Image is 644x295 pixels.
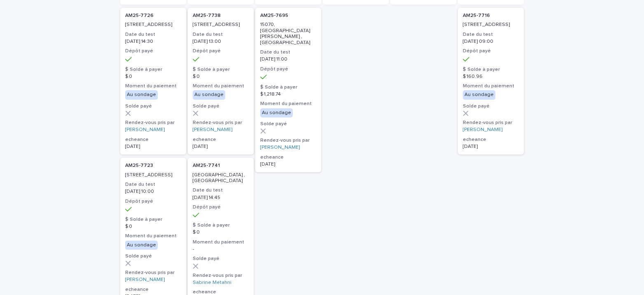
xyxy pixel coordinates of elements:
div: Au sondage [125,241,158,250]
p: [DATE] [260,162,316,167]
h3: Rendez-vous pris par [125,119,181,126]
h3: Solde payé [193,103,249,110]
p: AM25-7726 [125,13,181,19]
h3: $ Solde à payer [193,222,249,229]
p: $ 0 [193,229,249,235]
a: AM25-7716 [STREET_ADDRESS]Date du test[DATE] 09:00Dépôt payé$ Solde à payer$ 160.96Moment du paie... [458,8,524,155]
h3: Dépôt payé [125,198,181,205]
h3: Date du test [260,49,316,56]
p: 15070, [GEOGRAPHIC_DATA][PERSON_NAME] , [GEOGRAPHIC_DATA] [260,22,316,46]
h3: Solde payé [260,121,316,127]
p: [DATE] 09:00 [463,39,519,44]
h3: Dépôt payé [260,66,316,73]
p: AM25-7723 [125,163,181,169]
a: AM25-7726 [STREET_ADDRESS]Date du test[DATE] 14:30Dépôt payé$ Solde à payer$ 0Moment du paiementA... [120,8,186,155]
p: $ 160.96 [463,74,519,80]
h3: $ Solde à payer [193,66,249,73]
h3: Date du test [193,187,249,194]
div: Au sondage [463,90,495,99]
p: $ 0 [125,74,181,80]
div: Au sondage [193,90,225,99]
h3: Rendez-vous pris par [260,137,316,144]
div: Au sondage [260,108,293,117]
p: $ 0 [193,74,249,80]
p: [DATE] [463,144,519,150]
a: [PERSON_NAME] [193,127,232,133]
h3: Solde payé [193,255,249,262]
h3: Moment du paiement [260,101,316,107]
h3: Rendez-vous pris par [463,119,519,126]
p: AM25-7741 [193,163,249,169]
h3: Moment du paiement [125,233,181,239]
h3: echeance [193,136,249,143]
h3: $ Solde à payer [125,66,181,73]
a: [PERSON_NAME] [125,127,165,133]
h3: Rendez-vous pris par [193,119,249,126]
a: [PERSON_NAME] [463,127,502,133]
h3: Dépôt payé [463,48,519,54]
p: [GEOGRAPHIC_DATA] , [GEOGRAPHIC_DATA] [193,172,249,184]
h3: echeance [260,154,316,161]
p: [DATE] 14:30 [125,39,181,44]
h3: Date du test [463,31,519,38]
h3: Dépôt payé [125,48,181,54]
h3: echeance [125,136,181,143]
h3: Moment du paiement [193,239,249,246]
h3: $ Solde à payer [463,66,519,73]
a: [PERSON_NAME] [125,277,165,283]
h3: echeance [463,136,519,143]
a: AM25-7738 [STREET_ADDRESS]Date du test[DATE] 13:00Dépôt payé$ Solde à payer$ 0Moment du paiementA... [188,8,254,155]
p: [STREET_ADDRESS] [125,172,181,178]
a: [PERSON_NAME] [260,145,300,150]
p: $ 0 [125,224,181,229]
p: [DATE] [125,144,181,150]
p: $ 1,218.74 [260,91,316,97]
h3: Date du test [193,31,249,38]
h3: Dépôt payé [193,204,249,211]
p: [DATE] 10:00 [125,189,181,194]
h3: Rendez-vous pris par [125,269,181,276]
p: [DATE] [193,144,249,150]
p: [STREET_ADDRESS] [125,22,181,28]
p: [STREET_ADDRESS] [463,22,519,28]
p: [DATE] 13:00 [193,39,249,44]
h3: Date du test [125,181,181,188]
h3: Solde payé [463,103,519,110]
p: AM25-7716 [463,13,519,19]
a: Sabrine Metahni [193,280,231,286]
p: [DATE] 14:45 [193,195,249,201]
a: AM25-7695 15070, [GEOGRAPHIC_DATA][PERSON_NAME] , [GEOGRAPHIC_DATA]Date du test[DATE] 11:00Dépôt ... [255,8,321,172]
div: Au sondage [125,90,158,99]
h3: Solde payé [125,103,181,110]
h3: Rendez-vous pris par [193,272,249,279]
h3: Moment du paiement [463,83,519,89]
p: AM25-7695 [260,13,316,19]
p: [DATE] 11:00 [260,56,316,62]
h3: Solde payé [125,253,181,260]
h3: Moment du paiement [193,83,249,89]
p: AM25-7738 [193,13,249,19]
h3: $ Solde à payer [125,216,181,223]
h3: Date du test [125,31,181,38]
p: [STREET_ADDRESS] [193,22,249,28]
h3: $ Solde à payer [260,84,316,91]
h3: echeance [125,286,181,293]
h3: Dépôt payé [193,48,249,54]
h3: Moment du paiement [125,83,181,89]
p: - [193,246,249,252]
